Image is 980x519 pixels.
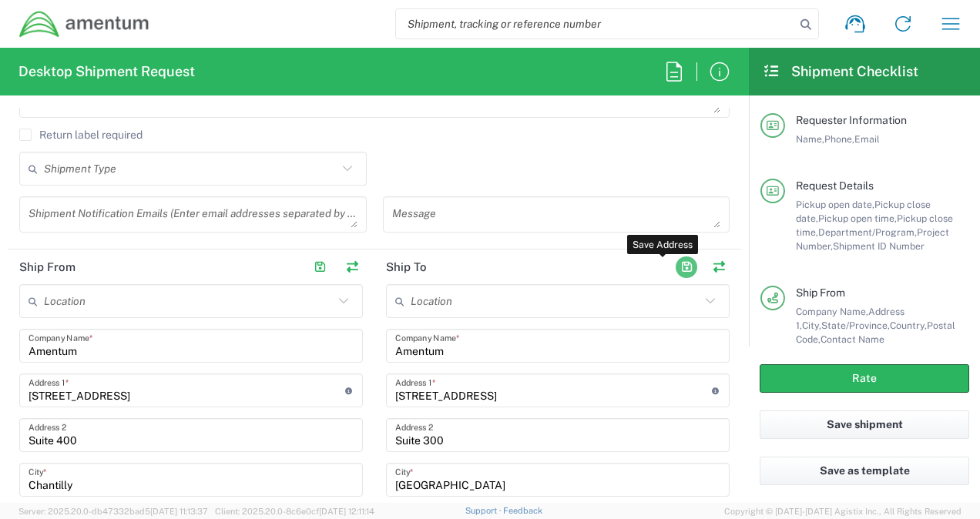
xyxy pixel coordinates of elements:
[503,506,542,515] a: Feedback
[465,506,504,515] a: Support
[821,333,884,345] span: Contact Name
[760,410,969,439] button: Save shipment
[796,114,907,126] span: Requester Information
[215,507,374,516] span: Client: 2025.20.0-8c6e0cf
[150,507,208,516] span: [DATE] 11:13:37
[724,504,962,518] span: Copyright © [DATE]-[DATE] Agistix Inc., All Rights Reserved
[396,9,795,39] input: Shipment, tracking or reference number
[796,133,824,145] span: Name,
[833,240,925,252] span: Shipment ID Number
[890,320,927,331] span: Country,
[19,129,143,141] label: Return label required
[818,213,897,224] span: Pickup open time,
[802,320,821,331] span: City,
[18,62,195,81] h2: Desktop Shipment Request
[18,507,208,516] span: Server: 2025.20.0-db47332bad5
[854,133,880,145] span: Email
[796,306,868,317] span: Company Name,
[821,320,890,331] span: State/Province,
[760,457,969,485] button: Save as template
[796,286,845,299] span: Ship From
[796,199,874,210] span: Pickup open date,
[760,364,969,393] button: Rate
[818,226,917,238] span: Department/Program,
[824,133,854,145] span: Phone,
[386,259,427,275] h2: Ship To
[763,62,918,81] h2: Shipment Checklist
[18,10,150,39] img: dyncorp
[19,259,76,275] h2: Ship From
[319,507,374,516] span: [DATE] 12:11:14
[796,179,874,192] span: Request Details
